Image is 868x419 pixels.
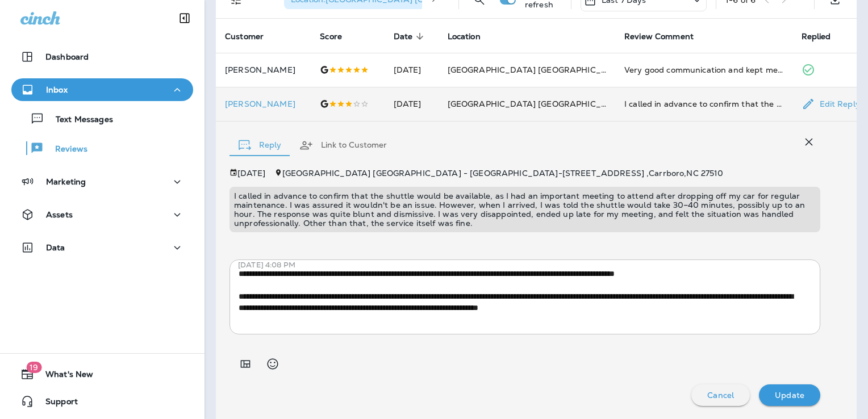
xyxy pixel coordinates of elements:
[448,99,724,109] span: [GEOGRAPHIC_DATA] [GEOGRAPHIC_DATA] - [GEOGRAPHIC_DATA]
[11,390,193,413] button: Support
[385,53,439,87] td: [DATE]
[46,177,86,186] p: Marketing
[624,64,783,76] div: Very good communication and kept me up-to-date for a quick completion. Work was done very quickly...
[26,362,41,373] span: 19
[11,170,193,193] button: Marketing
[44,144,87,155] p: Reviews
[282,168,724,178] span: [GEOGRAPHIC_DATA] [GEOGRAPHIC_DATA] - [GEOGRAPHIC_DATA] - [STREET_ADDRESS] , Carrboro , NC 27510
[169,7,201,30] button: Collapse Sidebar
[46,243,65,252] p: Data
[229,125,290,166] button: Reply
[225,65,302,74] p: [PERSON_NAME]
[290,125,396,166] button: Link to Customer
[448,31,495,41] span: Location
[34,370,93,383] span: What's New
[707,391,734,400] p: Cancel
[46,210,73,219] p: Assets
[11,236,193,259] button: Data
[46,85,68,94] p: Inbox
[234,191,816,228] p: I called in advance to confirm that the shuttle would be available, as I had an important meeting...
[624,31,708,41] span: Review Comment
[624,98,783,110] div: I called in advance to confirm that the shuttle would be available, as I had an important meeting...
[394,32,413,41] span: Date
[225,99,302,108] p: [PERSON_NAME]
[45,52,89,61] p: Dashboard
[34,397,78,410] span: Support
[11,363,193,386] button: 19What's New
[225,99,302,108] div: Click to view Customer Drawer
[815,99,860,108] p: Edit Reply
[385,87,439,121] td: [DATE]
[225,32,264,41] span: Customer
[225,31,278,41] span: Customer
[320,32,342,41] span: Score
[394,31,428,41] span: Date
[261,353,284,375] button: Select an emoji
[238,261,829,270] p: [DATE] 4:08 PM
[448,65,724,75] span: [GEOGRAPHIC_DATA] [GEOGRAPHIC_DATA] - [GEOGRAPHIC_DATA]
[237,169,265,178] p: [DATE]
[624,32,694,41] span: Review Comment
[44,115,113,125] p: Text Messages
[11,203,193,226] button: Assets
[320,31,357,41] span: Score
[11,45,193,68] button: Dashboard
[11,107,193,131] button: Text Messages
[11,136,193,160] button: Reviews
[234,353,257,375] button: Add in a premade template
[448,32,481,41] span: Location
[11,78,193,101] button: Inbox
[691,384,750,406] button: Cancel
[759,384,820,406] button: Update
[802,32,831,41] span: Replied
[775,391,804,400] p: Update
[802,31,846,41] span: Replied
